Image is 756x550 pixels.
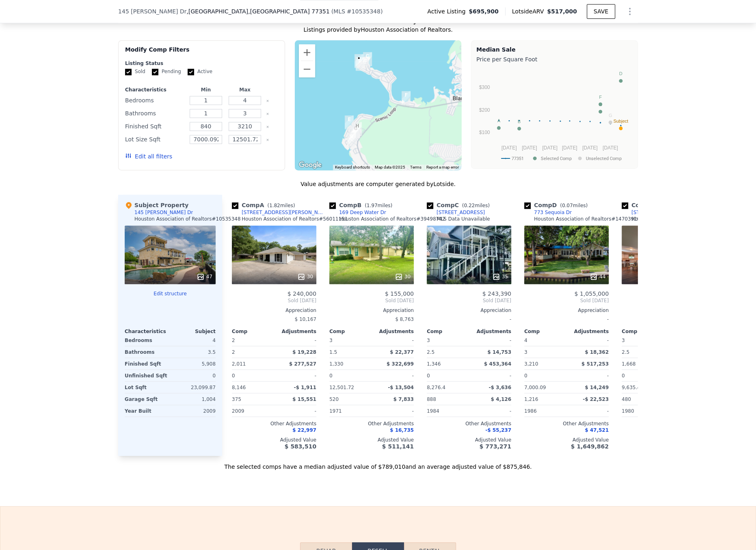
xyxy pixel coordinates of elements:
span: $ 4,126 [491,396,511,402]
div: Other Adjustments [232,420,316,427]
div: Adjustments [372,328,414,334]
input: Active [188,69,194,75]
div: Comp [232,328,274,334]
div: - [471,370,511,381]
span: Sold [DATE] [427,297,511,303]
div: Garage Sqft [125,393,168,405]
div: - [568,405,609,416]
div: Adjusted Value [622,436,706,443]
div: Listing Status [125,60,278,67]
span: $ 7,833 [393,396,414,402]
div: Listings provided by Houston Association of Realtors . [118,26,638,34]
span: 375 [232,396,241,402]
span: ( miles) [557,203,591,208]
text: [DATE] [603,145,618,150]
div: - [568,370,609,381]
a: Terms [410,165,421,169]
div: Median Sale [476,45,633,54]
div: Subject Property [125,201,188,209]
span: $ 14,249 [585,384,609,390]
text: Unselected Comp [586,156,622,161]
span: $ 15,551 [292,396,316,402]
div: 145 Cypress Rd [345,115,354,129]
div: 1984 [427,405,467,416]
span: Active Listing [DATE] [622,297,706,303]
text: Subject [613,119,628,123]
text: [DATE] [501,145,517,150]
span: -$ 13,504 [388,384,414,390]
span: $ 511,141 [382,443,414,449]
div: 1980 [622,405,662,416]
div: - [276,405,316,416]
div: - [524,313,609,325]
div: Modify Comp Filters [125,45,278,60]
span: 12,501.72 [329,384,354,390]
button: Edit structure [125,290,216,297]
text: [DATE] [582,145,598,150]
div: Comp E [622,201,687,209]
span: 4 [524,337,527,343]
text: Selected Comp [541,156,572,161]
span: 0 [329,372,333,378]
span: 8,276.4 [427,384,445,390]
div: 5,908 [172,358,216,369]
div: Lot Size Sqft [125,134,185,145]
label: Active [188,68,212,75]
label: Pending [152,68,181,75]
div: Year Built [125,405,168,416]
div: Other Adjustments [524,420,609,427]
span: $ 10,167 [295,316,316,322]
div: Comp [329,328,372,334]
div: Adjustments [274,328,316,334]
text: [DATE] [522,145,537,150]
div: Comp A [232,201,298,209]
img: Google [297,160,324,170]
span: 3 [427,337,430,343]
span: -$ 3,636 [489,384,511,390]
span: $ 243,390 [482,290,511,297]
span: $ 773,271 [480,443,511,449]
div: 773 Sequoia Dr [356,57,365,71]
button: Clear [266,138,269,141]
button: Clear [266,99,269,102]
div: Appreciation [427,307,511,313]
div: 23,099.87 [172,381,216,393]
div: ( ) [331,7,383,15]
div: 2.5 [427,346,467,357]
div: Unfinished Sqft [125,370,168,381]
span: 480 [622,396,631,402]
div: Other Adjustments [427,420,511,427]
span: 1.97 [367,203,378,208]
span: 145 [PERSON_NAME] Dr [118,7,186,15]
span: , [GEOGRAPHIC_DATA] [186,7,329,15]
div: - [471,405,511,416]
div: [STREET_ADDRESS][PERSON_NAME] [242,209,326,216]
div: Houston Association of Realtors # 39498742 [339,216,445,222]
div: 30 [297,273,313,281]
div: 145 Inlet Dr [351,124,360,138]
div: - [276,334,316,346]
div: - [622,313,706,325]
span: $ 8,763 [395,316,414,322]
span: 1,346 [427,361,441,366]
button: Keyboard shortcuts [335,165,370,170]
span: $ 155,000 [385,290,414,297]
span: $ 19,228 [292,349,316,355]
div: - [373,370,414,381]
div: Finished Sqft [125,358,168,369]
div: - [373,405,414,416]
div: 2009 [232,405,272,416]
div: Max [227,87,263,93]
div: Subject [170,328,216,334]
span: 2 [232,337,235,343]
span: 8,146 [232,384,246,390]
div: Value adjustments are computer generated by Lotside . [118,180,638,188]
span: $517,000 [547,8,577,15]
div: Characteristics [125,328,170,334]
span: $695,900 [469,7,499,15]
span: $ 453,364 [484,361,511,366]
span: $ 47,521 [585,427,609,433]
text: F [599,95,602,100]
span: 1,330 [329,361,343,366]
span: $ 240,000 [287,290,316,297]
